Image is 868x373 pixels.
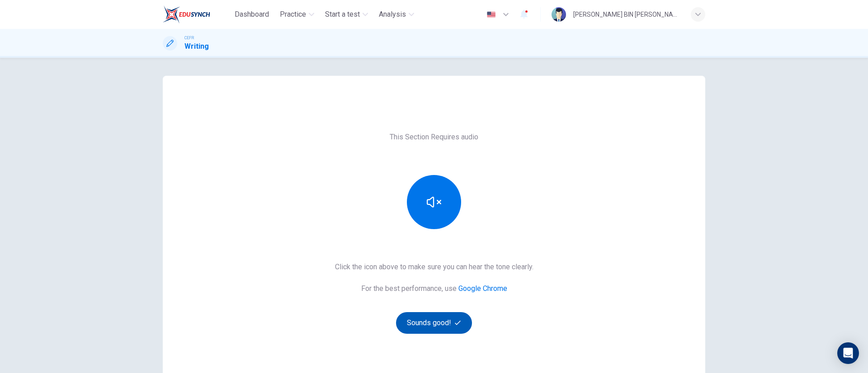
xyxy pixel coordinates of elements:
[184,35,194,41] span: CEFR
[375,6,418,23] button: Analysis
[163,5,231,23] a: EduSynch logo
[573,9,680,20] div: [PERSON_NAME] BIN [PERSON_NAME]
[837,342,859,364] div: Open Intercom Messenger
[552,7,566,22] img: Profile picture
[280,9,306,20] span: Practice
[231,6,273,23] button: Dashboard
[325,9,360,20] span: Start a test
[235,9,269,20] span: Dashboard
[458,284,507,293] a: Google Chrome
[486,11,497,18] img: en
[335,262,533,272] h6: Click the icon above to make sure you can hear the tone clearly.
[276,6,318,23] button: Practice
[379,9,406,20] span: Analysis
[184,41,209,52] h1: Writing
[361,283,507,294] h6: For the best performance, use
[321,6,372,23] button: Start a test
[390,132,478,143] h6: This Section Requires audio
[163,5,210,23] img: EduSynch logo
[396,312,472,334] button: Sounds good!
